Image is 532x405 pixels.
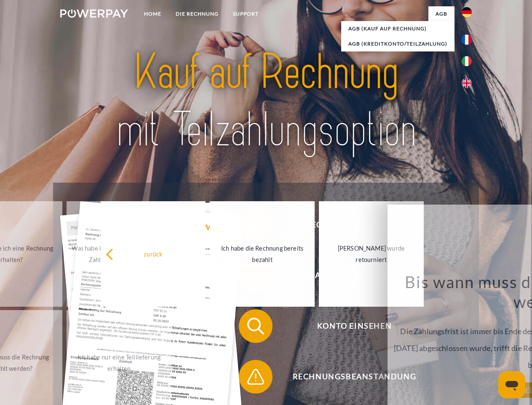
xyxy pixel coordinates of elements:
[341,21,454,36] a: AGB (Kauf auf Rechnung)
[462,78,472,88] img: en
[251,360,457,394] span: Rechnungsbeanstandung
[239,360,458,394] button: Rechnungsbeanstandung
[324,243,419,265] div: [PERSON_NAME] wurde retourniert
[215,243,310,265] div: Ich habe die Rechnung bereits bezahlt
[245,316,266,337] img: qb_search.svg
[72,351,166,374] div: Ich habe nur eine Teillieferung erhalten
[106,248,201,259] div: zurück
[462,35,472,45] img: fr
[168,6,226,22] a: DIE RECHNUNG
[498,371,525,398] iframe: Schaltfläche zum Öffnen des Messaging-Fensters
[137,6,168,22] a: Home
[239,309,458,343] button: Konto einsehen
[60,9,128,18] img: logo-powerpay-white.svg
[245,366,266,387] img: qb_warning.svg
[80,40,452,162] img: title-powerpay_de.svg
[428,6,454,22] a: agb
[67,201,171,307] a: Was habe ich noch offen, ist meine Zahlung eingegangen?
[251,309,457,343] span: Konto einsehen
[462,7,472,17] img: de
[462,56,472,66] img: it
[226,6,266,22] a: SUPPORT
[341,36,454,51] a: AGB (Kreditkonto/Teilzahlung)
[72,243,166,265] div: Was habe ich noch offen, ist meine Zahlung eingegangen?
